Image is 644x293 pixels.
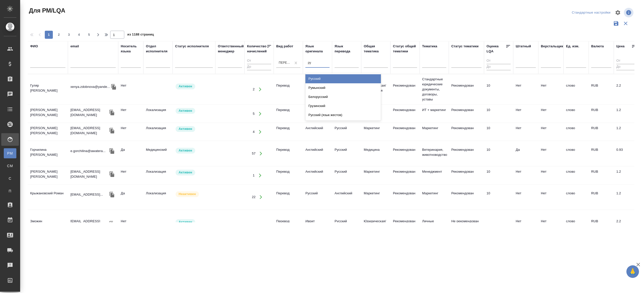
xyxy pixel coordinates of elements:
[589,81,614,98] td: RUB
[143,145,173,162] td: Медицинский
[305,92,381,101] div: Белорусский
[146,44,170,54] div: Отдел исполнителя
[303,123,332,141] td: Английский
[390,145,420,162] td: Рекомендован
[118,81,143,98] td: Нет
[626,265,639,278] button: 🙏
[70,192,103,197] p: [EMAIL_ADDRESS]...
[179,126,192,131] p: Активен
[303,216,332,234] td: Иврит
[616,58,636,64] input: От
[393,44,417,54] div: Статус общей тематики
[420,145,449,162] td: Ветеринария, животноводство
[487,64,511,70] input: До
[332,188,361,206] td: Английский
[175,219,213,226] div: Рядовой исполнитель: назначай с учетом рейтинга
[118,123,143,141] td: Нет
[390,105,420,123] td: Рекомендован
[85,31,93,39] button: 5
[175,147,213,154] div: Рядовой исполнитель: назначай с учетом рейтинга
[70,44,79,49] div: email
[487,126,511,131] div: перевод идеальный/почти идеальный. Ни редактор, ни корректор не нужен
[624,8,634,17] span: Посмотреть информацию
[305,101,381,111] div: Грузинский
[175,169,213,176] div: Рядовой исполнитель: назначай с учетом рейтинга
[616,44,625,49] div: Цена
[179,170,192,175] p: Активен
[614,81,639,98] td: 2.2
[305,44,330,54] div: Язык оригинала
[143,123,173,141] td: Локализация
[451,44,478,49] div: Статус тематики
[516,44,531,49] div: Штатный
[332,216,361,234] td: Русский
[487,83,511,88] div: перевод идеальный/почти идеальный. Ни редактор, ни корректор не нужен
[332,123,361,141] td: Русский
[563,145,589,162] td: слово
[110,83,117,91] button: Скопировать
[305,111,381,120] div: Русский (язык жестов)
[28,81,68,98] td: Гуляр [PERSON_NAME]
[513,188,538,206] td: Нет
[614,216,639,234] td: 2.2
[449,81,484,98] td: Рекомендован
[4,173,16,184] a: С
[28,7,65,15] span: Для PM/LQA
[247,58,271,64] input: От
[513,81,538,98] td: Нет
[390,81,420,98] td: Рекомендован
[118,145,143,162] td: Да
[332,167,361,184] td: Русский
[589,105,614,123] td: RUB
[6,189,14,194] span: П
[420,105,449,123] td: ИТ + маркетинг
[420,216,449,234] td: Личные документы
[571,9,612,17] div: split button
[118,188,143,206] td: Да
[420,74,449,104] td: Стандартные юридические документы, договоры, уставы
[143,105,173,123] td: Локализация
[65,31,73,39] button: 3
[589,188,614,206] td: RUB
[566,44,579,49] div: Ед. изм.
[6,163,14,168] span: CM
[538,81,563,98] td: Нет
[252,151,256,156] div: 57
[513,167,538,184] td: Нет
[563,123,589,141] td: слово
[614,188,639,206] td: 1.2
[65,32,73,37] span: 3
[487,44,506,54] div: Оценка LQA
[256,192,266,202] button: Открыть работы
[487,107,511,113] div: перевод идеальный/почти идеальный. Ни редактор, ни корректор не нужен
[513,145,538,162] td: Да
[274,145,303,162] td: Перевод
[175,44,209,49] div: Статус исполнителя
[449,188,484,206] td: Рекомендован
[513,105,538,123] td: Нет
[247,64,271,70] input: До
[449,145,484,162] td: Рекомендован
[274,216,303,234] td: Перевод
[589,145,614,162] td: RUB
[390,167,420,184] td: Рекомендован
[70,169,108,179] p: [EMAIL_ADDRESS][DOMAIN_NAME]
[274,105,303,123] td: Перевод
[256,149,266,159] button: Открыть работы
[108,109,116,116] button: Скопировать
[175,126,213,132] div: Рядовой исполнитель: назначай с учетом рейтинга
[255,108,265,119] button: Открыть работы
[179,219,192,225] p: Активен
[612,7,624,19] span: Настроить таблицу
[563,216,589,234] td: слово
[108,170,116,178] button: Скопировать
[175,83,213,90] div: Рядовой исполнитель: назначай с учетом рейтинга
[422,44,437,49] div: Тематика
[253,111,255,116] div: 5
[305,83,381,92] div: Румынский
[255,84,265,95] button: Открыть работы
[28,123,68,141] td: [PERSON_NAME] [PERSON_NAME]
[247,44,267,54] div: Количество начислений
[55,31,63,39] button: 2
[487,58,511,64] input: От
